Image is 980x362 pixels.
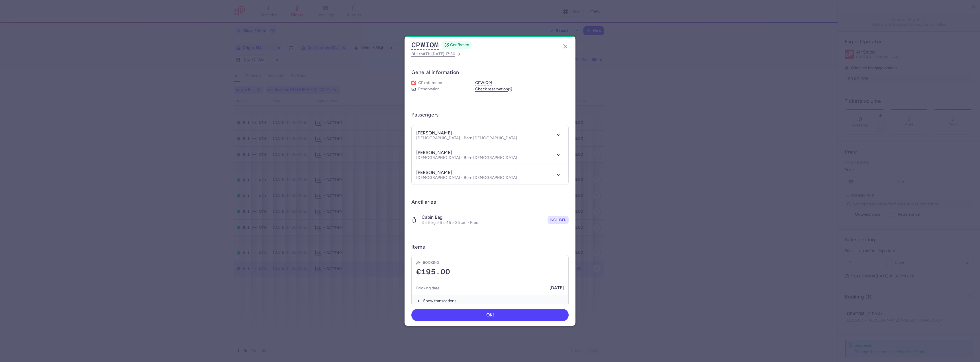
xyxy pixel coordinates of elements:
button: Show transactions [412,295,568,307]
span: included [550,217,566,223]
a: Check reservation [475,87,513,92]
span: CONFIRMED [450,42,469,48]
h3: Ancillaries [411,199,569,205]
h4: Cabin bag [422,214,478,220]
h4: [PERSON_NAME] [416,150,452,156]
h3: Items [411,244,425,250]
button: CPWIQM [475,80,492,85]
p: 3 × 5 kg, 56 × 45 × 25 cm • Free [422,220,478,225]
button: CPWIQM [411,41,439,49]
span: [DATE] [550,285,564,291]
h3: General information [411,69,569,76]
span: ATH [423,52,430,56]
p: [DEMOGRAPHIC_DATA] • Born [DEMOGRAPHIC_DATA] [416,156,517,160]
span: CP reference [418,80,442,85]
a: BLLtoATH,[DATE] 17:30 [411,50,461,58]
span: BLL [411,52,419,56]
h5: Booking date [416,285,440,292]
span: to , [411,50,455,58]
span: [DATE] 17:30 [431,52,455,56]
h4: [PERSON_NAME] [416,170,452,175]
span: €195.00 [416,268,450,276]
p: [DEMOGRAPHIC_DATA] • Born [DEMOGRAPHIC_DATA] [416,175,517,180]
span: OK! [486,312,494,318]
p: [DEMOGRAPHIC_DATA] • Born [DEMOGRAPHIC_DATA] [416,136,517,140]
button: OK! [411,309,569,321]
h3: Passengers [411,112,439,118]
div: Booking€195.00 [412,255,568,281]
h4: [PERSON_NAME] [416,130,452,136]
h4: Booking [423,260,439,265]
figure: 1L airline logo [411,81,416,85]
span: Reservation [418,87,440,92]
